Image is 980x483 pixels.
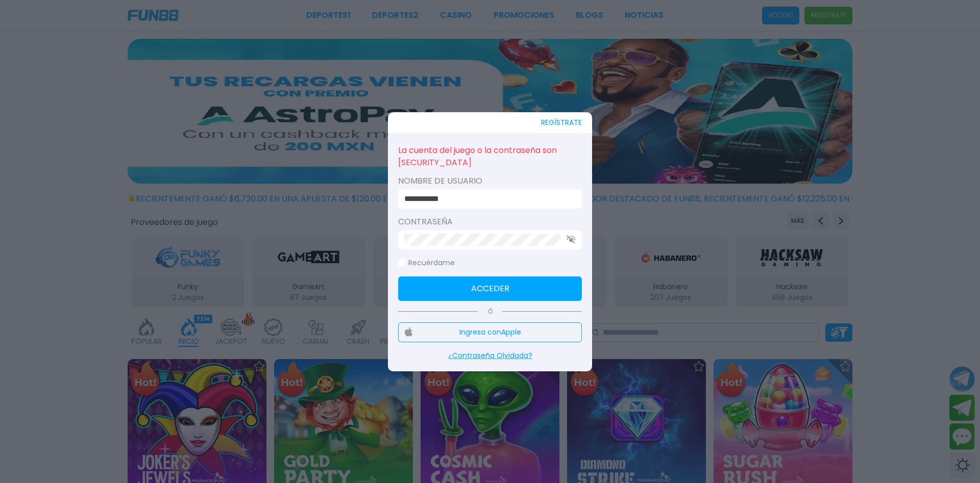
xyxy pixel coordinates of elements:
[398,307,582,316] p: Ó
[398,322,582,342] button: Ingresa conApple
[398,143,582,170] p: La cuenta del juego o la contraseña son [SECURITY_DATA]
[398,258,455,268] label: Recuérdame
[398,350,582,361] p: ¿Contraseña Olvidada?
[398,216,582,228] label: Contraseña
[398,175,582,187] label: Nombre de usuario
[541,112,582,133] button: REGÍSTRATE
[398,276,582,301] button: Acceder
